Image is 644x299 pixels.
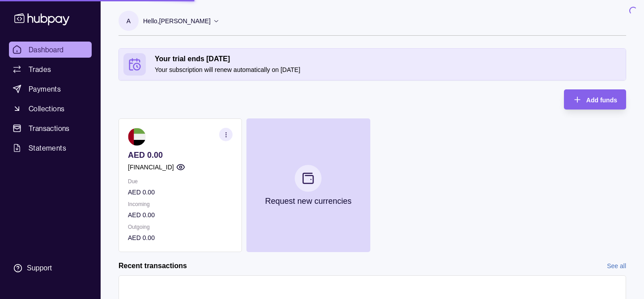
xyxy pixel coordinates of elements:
[9,61,92,77] a: Trades
[155,65,621,75] p: Your subscription will renew automatically on [DATE]
[155,54,621,64] h2: Your trial ends [DATE]
[128,162,174,172] p: [FINANCIAL_ID]
[564,89,626,109] button: Add funds
[128,233,233,243] p: AED 0.00
[9,42,92,58] a: Dashboard
[27,263,52,273] div: Support
[9,101,92,117] a: Collections
[607,261,626,271] a: See all
[128,150,233,160] p: AED 0.00
[246,118,370,252] button: Request new currencies
[127,16,131,26] p: A
[586,97,617,104] span: Add funds
[9,120,92,136] a: Transactions
[9,259,92,278] a: Support
[119,261,187,271] h2: Recent transactions
[29,143,66,153] span: Statements
[128,199,233,209] p: Incoming
[128,128,146,146] img: ae
[29,103,64,114] span: Collections
[143,16,211,26] p: Hello, [PERSON_NAME]
[9,140,92,156] a: Statements
[128,177,233,186] p: Due
[29,123,70,134] span: Transactions
[9,81,92,97] a: Payments
[29,44,64,55] span: Dashboard
[128,222,233,232] p: Outgoing
[128,187,233,197] p: AED 0.00
[29,84,61,94] span: Payments
[265,196,352,206] p: Request new currencies
[128,210,233,220] p: AED 0.00
[29,64,51,75] span: Trades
